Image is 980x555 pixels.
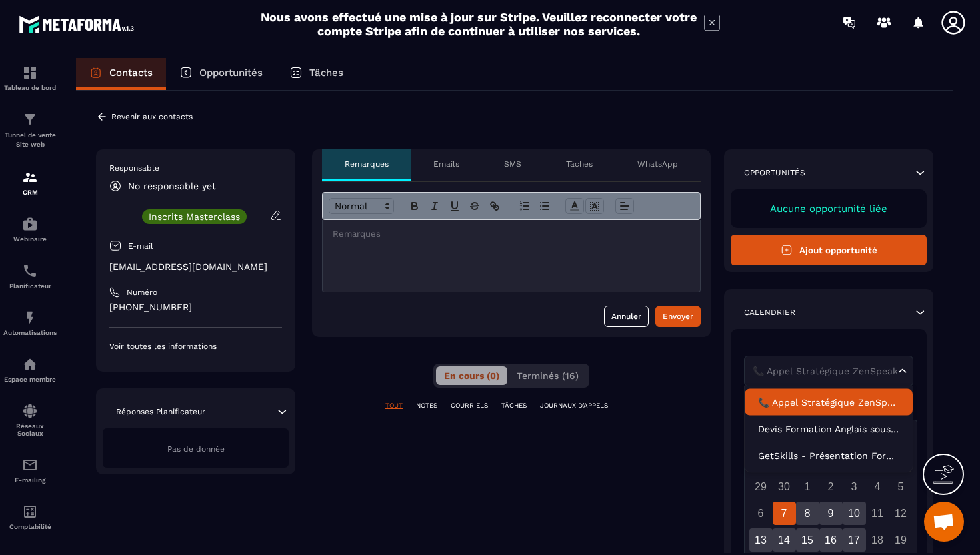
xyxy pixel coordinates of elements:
[819,502,843,525] div: 9
[436,366,507,385] button: En cours (0)
[111,112,193,121] p: Revenir aux contacts
[3,206,57,253] a: automationsautomationsWebinaire
[843,475,866,498] div: 3
[566,159,593,169] p: Tâches
[444,370,499,381] span: En cours (0)
[433,159,459,169] p: Emails
[663,310,693,323] div: Envoyer
[3,84,57,91] p: Tableau de bord
[128,241,153,251] p: E-mail
[3,346,57,393] a: automationsautomationsEspace membre
[345,159,389,169] p: Remarques
[819,528,843,552] div: 16
[22,263,38,279] img: scheduler
[22,169,38,185] img: formation
[744,307,795,318] p: Calendrier
[866,502,889,525] div: 11
[116,406,205,417] p: Réponses Planificateur
[22,356,38,372] img: automations
[199,67,263,79] p: Opportunités
[637,159,678,169] p: WhatsApp
[451,401,488,410] p: COURRIELS
[3,131,57,149] p: Tunnel de vente Site web
[127,287,157,298] p: Numéro
[3,329,57,336] p: Automatisations
[501,401,527,410] p: TÂCHES
[744,356,913,386] div: Search for option
[167,444,225,454] span: Pas de donnée
[744,203,913,215] p: Aucune opportunité liée
[3,300,57,346] a: automationsautomationsAutomatisations
[3,55,57,101] a: formationformationTableau de bord
[758,449,899,462] p: GetSkills - Présentation Formation Anglais sous hypnose
[109,301,282,314] p: [PHONE_NUMBER]
[385,401,403,410] p: TOUT
[889,528,913,552] div: 19
[749,502,773,525] div: 6
[309,67,343,79] p: Tâches
[128,181,216,191] p: No responsable yet
[509,366,587,385] button: Terminés (16)
[540,401,608,410] p: JOURNAUX D'APPELS
[3,523,57,530] p: Comptabilité
[3,393,57,447] a: social-networksocial-networkRéseaux Sociaux
[22,403,38,419] img: social-network
[924,502,964,542] div: Ouvrir le chat
[416,401,437,410] p: NOTES
[504,159,521,169] p: SMS
[3,494,57,540] a: accountantaccountantComptabilité
[19,12,139,37] img: logo
[843,528,866,552] div: 17
[796,475,819,498] div: 1
[749,475,773,498] div: 29
[166,58,276,90] a: Opportunités
[517,370,579,381] span: Terminés (16)
[604,306,649,327] button: Annuler
[22,111,38,127] img: formation
[773,528,796,552] div: 14
[731,235,927,265] button: Ajout opportunité
[796,502,819,525] div: 8
[3,282,57,290] p: Planificateur
[109,261,282,273] p: [EMAIL_ADDRESS][DOMAIN_NAME]
[109,67,153,79] p: Contacts
[866,475,889,498] div: 4
[773,502,796,525] div: 7
[3,235,57,243] p: Webinaire
[22,504,38,520] img: accountant
[749,528,773,552] div: 13
[260,10,697,38] h2: Nous avons effectué une mise à jour sur Stripe. Veuillez reconnecter votre compte Stripe afin de ...
[3,447,57,494] a: emailemailE-mailing
[22,310,38,326] img: automations
[773,475,796,498] div: 30
[655,306,701,327] button: Envoyer
[3,253,57,300] a: schedulerschedulerPlanificateur
[796,528,819,552] div: 15
[889,502,913,525] div: 12
[109,163,282,173] p: Responsable
[3,422,57,437] p: Réseaux Sociaux
[3,101,57,159] a: formationformationTunnel de vente Site web
[758,422,899,436] p: Devis Formation Anglais sous hypnose
[3,189,57,196] p: CRM
[149,212,240,221] p: Inscrits Masterclass
[758,396,899,409] p: 📞 Appel Stratégique ZenSpeak
[819,475,843,498] div: 2
[843,502,866,525] div: 10
[3,476,57,484] p: E-mailing
[889,475,913,498] div: 5
[866,528,889,552] div: 18
[3,376,57,383] p: Espace membre
[22,65,38,81] img: formation
[22,457,38,473] img: email
[276,58,357,90] a: Tâches
[109,341,282,352] p: Voir toutes les informations
[749,364,895,378] input: Search for option
[3,159,57,206] a: formationformationCRM
[76,58,166,90] a: Contacts
[744,167,805,178] p: Opportunités
[22,216,38,232] img: automations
